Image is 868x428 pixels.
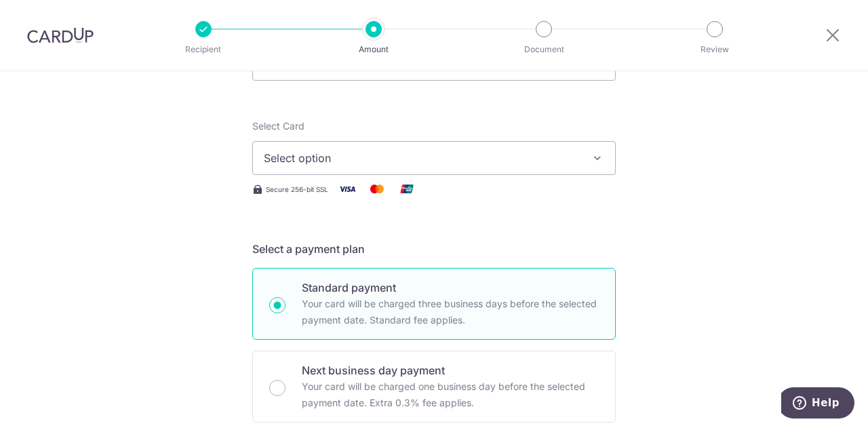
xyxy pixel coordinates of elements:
p: Your card will be charged one business day before the selected payment date. Extra 0.3% fee applies. [302,378,599,411]
img: Mastercard [363,180,391,197]
img: Visa [334,180,361,197]
img: CardUp [27,27,94,43]
p: Recipient [153,43,254,56]
h5: Select a payment plan [252,241,616,257]
p: Next business day payment [302,362,599,378]
p: Standard payment [302,279,599,296]
span: Secure 256-bit SSL [266,184,328,195]
p: Review [665,43,765,56]
button: Select option [252,141,616,175]
p: Amount [323,43,424,56]
iframe: Opens a widget where you can find more information [781,387,854,421]
img: Union Pay [393,180,420,197]
p: Document [494,43,594,56]
span: translation missing: en.payables.payment_networks.credit_card.summary.labels.select_card [252,120,304,132]
span: Select option [264,150,580,166]
p: Your card will be charged three business days before the selected payment date. Standard fee appl... [302,296,599,328]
